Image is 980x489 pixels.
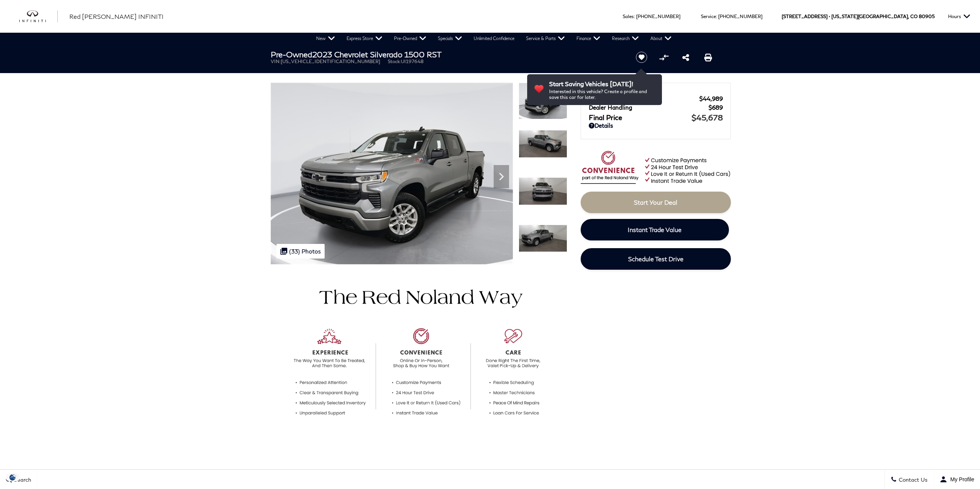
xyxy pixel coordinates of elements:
[69,12,164,21] a: Red [PERSON_NAME] INFINITI
[704,53,712,62] a: Print this Pre-Owned 2023 Chevrolet Silverado 1500 RST
[494,165,509,188] div: Next
[271,50,312,59] strong: Pre-Owned
[658,52,670,63] button: Compare vehicle
[634,199,677,206] span: Start Your Deal
[468,33,520,44] a: Unlimited Confidence
[589,95,723,102] a: Red [PERSON_NAME] $44,989
[19,10,58,23] a: infiniti
[589,113,692,122] span: Final Price
[341,33,388,44] a: Express Store
[271,50,623,58] h1: 2023 Chevrolet Silverado 1500 RST
[4,473,22,481] section: Click to Open Cookie Consent Modal
[645,33,677,44] a: About
[401,58,424,64] span: UI197648
[718,13,762,19] a: [PHONE_NUMBER]
[628,226,682,233] span: Instant Trade Value
[581,219,729,240] a: Instant Trade Value
[709,104,723,111] span: $689
[310,33,341,44] a: New
[69,13,164,20] span: Red [PERSON_NAME] INFINITI
[589,95,699,102] span: Red [PERSON_NAME]
[589,104,709,111] span: Dealer Handling
[432,33,468,44] a: Specials
[581,192,731,213] a: Start Your Deal
[716,13,717,19] span: :
[699,95,723,102] span: $44,989
[589,113,723,122] a: Final Price $45,678
[636,13,680,19] a: [PHONE_NUMBER]
[388,33,432,44] a: Pre-Owned
[782,13,935,19] a: [STREET_ADDRESS] • [US_STATE][GEOGRAPHIC_DATA], CO 80905
[519,225,567,252] img: Used 2023 Sterling Gray Metallic Chevrolet RST image 4
[701,13,716,19] span: Service
[519,83,567,119] img: Used 2023 Sterling Gray Metallic Chevrolet RST image 1
[606,33,645,44] a: Research
[628,255,683,262] span: Schedule Test Drive
[281,58,380,64] span: [US_VEHICLE_IDENTIFICATION_NUMBER]
[623,13,634,19] span: Sales
[12,476,31,483] span: Search
[520,33,571,44] a: Service & Parts
[271,58,281,64] span: VIN:
[4,473,22,481] img: Opt-Out Icon
[589,122,723,129] a: Details
[633,51,650,63] button: Save vehicle
[692,113,723,122] span: $45,678
[947,476,974,482] span: My Profile
[634,13,635,19] span: :
[571,33,606,44] a: Finance
[682,53,689,62] a: Share this Pre-Owned 2023 Chevrolet Silverado 1500 RST
[276,244,325,259] div: (33) Photos
[934,470,980,489] button: Open user profile menu
[271,83,513,264] img: Used 2023 Sterling Gray Metallic Chevrolet RST image 1
[589,104,723,111] a: Dealer Handling $689
[310,33,677,44] nav: Main Navigation
[897,476,928,483] span: Contact Us
[519,177,567,205] img: Used 2023 Sterling Gray Metallic Chevrolet RST image 3
[581,248,731,270] a: Schedule Test Drive
[388,58,401,64] span: Stock:
[519,130,567,158] img: Used 2023 Sterling Gray Metallic Chevrolet RST image 2
[19,10,58,23] img: INFINITI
